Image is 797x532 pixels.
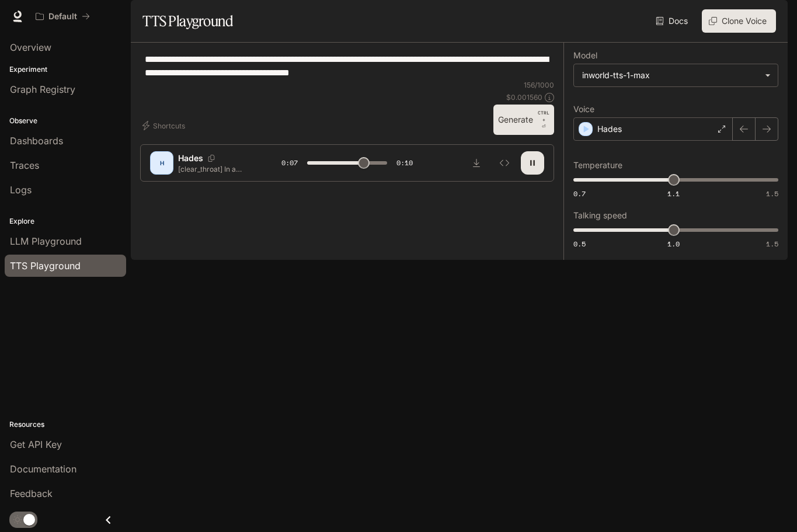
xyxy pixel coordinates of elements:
[573,161,622,169] p: Temperature
[178,152,203,164] p: Hades
[152,154,171,172] div: H
[178,164,253,174] p: [clear_throat] In a realm where magic flows like rivers and dragons soar through crimson skies, a...
[667,239,680,249] span: 1.0
[597,123,622,135] p: Hades
[574,64,778,86] div: inworld-tts-1-max
[653,9,692,33] a: Docs
[506,92,542,102] p: $ 0.001560
[524,80,554,90] p: 156 / 1000
[582,69,759,81] div: inworld-tts-1-max
[573,211,627,220] p: Talking speed
[766,189,778,199] span: 1.5
[573,239,586,249] span: 0.5
[140,116,190,135] button: Shortcuts
[538,109,549,130] p: ⏎
[766,239,778,249] span: 1.5
[396,157,413,169] span: 0:10
[203,155,220,162] button: Copy Voice ID
[493,151,516,175] button: Inspect
[538,109,549,123] p: CTRL +
[465,151,488,175] button: Download audio
[667,189,680,199] span: 1.1
[30,5,95,28] button: All workspaces
[573,105,594,113] p: Voice
[493,105,554,135] button: GenerateCTRL +⏎
[281,157,298,169] span: 0:07
[573,51,597,60] p: Model
[142,9,233,33] h1: TTS Playground
[48,12,77,22] p: Default
[573,189,586,199] span: 0.7
[702,9,776,33] button: Clone Voice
